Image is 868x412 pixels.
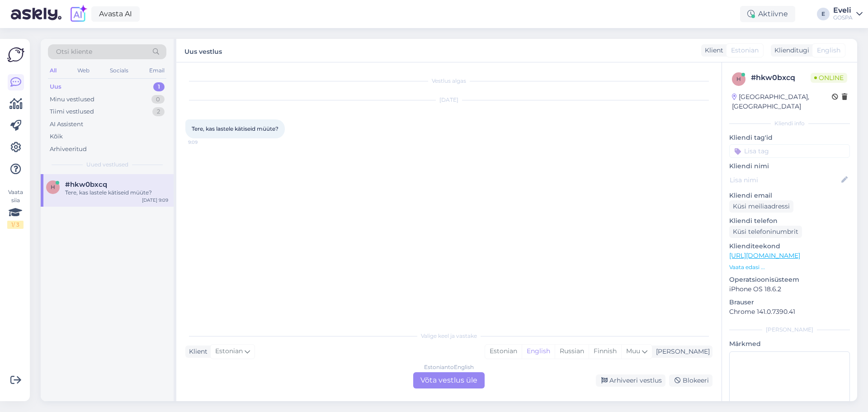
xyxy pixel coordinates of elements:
[188,139,222,146] span: 9:09
[736,76,741,82] span: h
[48,65,58,76] div: All
[833,14,853,21] div: GOSPA
[185,96,712,104] div: [DATE]
[50,82,61,91] div: Uus
[142,197,168,204] div: [DATE] 9:09
[833,7,853,14] div: Eveli
[817,46,840,55] span: English
[147,65,166,76] div: Email
[729,298,850,307] p: Brauser
[153,82,165,91] div: 1
[151,95,165,104] div: 0
[7,188,24,229] div: Vaata siia
[729,226,802,238] div: Küsi telefoninumbrit
[86,161,128,169] span: Uued vestlused
[729,284,850,294] p: iPhone OS 18.6.2
[740,6,795,22] div: Aktiivne
[729,144,850,158] input: Lisa tag
[729,339,850,349] p: Märkmed
[185,347,208,356] div: Klient
[626,347,640,355] span: Muu
[215,346,243,356] span: Estonian
[669,374,712,387] div: Blokeeri
[185,332,712,340] div: Valige keel ja vastake
[652,347,710,356] div: [PERSON_NAME]
[65,180,107,189] span: #hkw0bxcq
[185,77,712,85] div: Vestlus algas
[192,125,278,132] span: Tere, kas lastele kätiseid müüte?
[555,345,589,358] div: Russian
[732,92,832,111] div: [GEOGRAPHIC_DATA], [GEOGRAPHIC_DATA]
[522,345,555,358] div: English
[50,120,83,129] div: AI Assistent
[730,175,840,185] input: Lisa nimi
[596,374,665,387] div: Arhiveeri vestlus
[701,46,723,55] div: Klient
[65,189,168,197] div: Tere, kas lastele kätiseid müüte?
[413,372,485,388] div: Võta vestlus üle
[729,191,850,200] p: Kliendi email
[729,242,850,251] p: Klienditeekond
[729,275,850,284] p: Operatsioonisüsteem
[184,44,222,57] label: Uus vestlus
[729,263,850,271] p: Vaata edasi ...
[50,95,94,104] div: Minu vestlused
[729,133,850,142] p: Kliendi tag'id
[771,46,809,55] div: Klienditugi
[817,8,830,20] div: E
[50,145,87,154] div: Arhiveeritud
[731,46,759,55] span: Estonian
[589,345,621,358] div: Finnish
[51,184,55,190] span: h
[729,161,850,171] p: Kliendi nimi
[729,200,793,213] div: Küsi meiliaadressi
[75,65,91,76] div: Web
[424,363,474,371] div: Estonian to English
[56,47,92,57] span: Otsi kliente
[833,7,863,21] a: EveliGOSPA
[108,65,130,76] div: Socials
[751,72,811,83] div: # hkw0bxcq
[50,107,94,116] div: Tiimi vestlused
[729,307,850,317] p: Chrome 141.0.7390.41
[729,251,800,260] a: [URL][DOMAIN_NAME]
[729,119,850,128] div: Kliendi info
[729,326,850,334] div: [PERSON_NAME]
[7,46,24,63] img: Askly Logo
[152,107,165,116] div: 2
[50,132,63,141] div: Kõik
[91,6,140,22] a: Avasta AI
[811,73,847,83] span: Online
[69,5,88,24] img: explore-ai
[729,216,850,226] p: Kliendi telefon
[485,345,522,358] div: Estonian
[7,221,24,229] div: 1 / 3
